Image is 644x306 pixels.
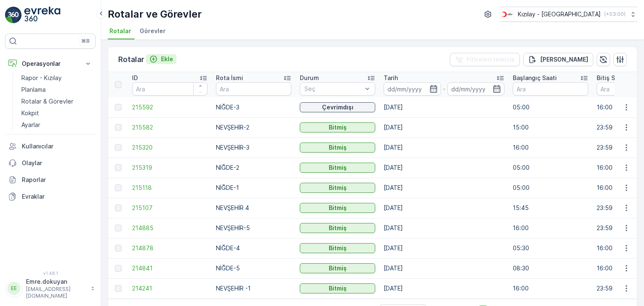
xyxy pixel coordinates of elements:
td: [DATE] [379,137,509,158]
button: Bitmiş [300,263,375,273]
div: Toggle Row Selected [115,184,122,191]
span: v 1.48.1 [5,271,96,276]
p: ⌘B [81,38,90,44]
td: [DATE] [379,178,509,198]
button: Bitmiş [300,122,375,132]
p: Emre.dokuyan [26,277,86,286]
td: [DATE] [379,278,509,298]
button: Ekle [146,54,177,64]
img: logo [5,7,22,23]
img: logo_light-DOdMpM7g.png [24,7,60,23]
p: Bitmiş [329,123,347,132]
td: 15:45 [509,198,592,218]
div: Toggle Row Selected [115,285,122,292]
p: Ayarlar [21,121,40,129]
td: 08:30 [509,258,592,278]
a: Kullanıcılar [5,138,96,155]
div: Toggle Row Selected [115,124,122,131]
p: Evraklar [22,192,92,201]
a: Raporlar [5,171,96,188]
p: Rotalar [118,54,144,65]
button: EEEmre.dokuyan[EMAIL_ADDRESS][DOMAIN_NAME] [5,277,96,299]
td: [DATE] [379,258,509,278]
td: [DATE] [379,97,509,117]
td: NİĞDE-2 [212,158,296,178]
p: Durum [300,74,319,82]
button: Bitmiş [300,183,375,193]
button: Bitmiş [300,163,375,173]
td: [DATE] [379,238,509,258]
span: 214878 [132,244,208,252]
td: NEVŞEHİR 4 [212,198,296,218]
p: Planlama [21,86,46,94]
p: Ekle [161,55,173,63]
button: Çevrimdışı [300,102,375,112]
td: NİĞDE-5 [212,258,296,278]
a: 214241 [132,284,208,293]
img: k%C4%B1z%C4%B1lay_D5CCths_t1JZB0k.png [500,10,514,19]
td: NİĞDE-1 [212,178,296,198]
p: Bitmiş [329,143,347,152]
p: - [443,84,446,94]
button: Bitmiş [300,243,375,253]
p: Bitmiş [329,224,347,232]
td: 16:00 [509,218,592,238]
a: Ayarlar [18,119,96,131]
button: Operasyonlar [5,55,96,72]
a: Rapor - Kızılay [18,72,96,84]
p: ID [132,74,138,82]
p: Bitmiş [329,264,347,272]
td: NİĞDE-3 [212,97,296,117]
button: Bitmiş [300,223,375,233]
p: Kokpit [21,109,39,117]
div: Toggle Row Selected [115,245,122,252]
td: NEVŞEHİR-3 [212,137,296,158]
p: Rotalar ve Görevler [108,8,202,21]
a: Kokpit [18,107,96,119]
p: Kızılay - [GEOGRAPHIC_DATA] [518,10,601,18]
a: 214885 [132,224,208,232]
span: 215118 [132,184,208,192]
p: Bitmiş [329,163,347,172]
td: NEVŞEHİR-5 [212,218,296,238]
p: Bitmiş [329,184,347,192]
div: Toggle Row Selected [115,164,122,171]
a: 214841 [132,264,208,272]
td: [DATE] [379,117,509,137]
p: Filtreleri temizle [467,55,515,64]
button: Filtreleri temizle [450,53,520,66]
a: 215107 [132,204,208,212]
p: [PERSON_NAME] [540,55,588,64]
a: 215320 [132,143,208,152]
p: Olaylar [22,159,92,167]
input: Ara [216,82,291,96]
a: 215319 [132,163,208,172]
button: Bitmiş [300,283,375,293]
td: [DATE] [379,158,509,178]
p: Kullanıcılar [22,142,92,150]
p: Tarih [384,74,398,82]
input: dd/mm/yyyy [447,82,505,96]
a: 215582 [132,123,208,132]
p: ( +03:00 ) [604,11,626,18]
td: NEVŞEHİR -1 [212,278,296,298]
span: Görevler [140,27,166,35]
div: Toggle Row Selected [115,225,122,231]
p: Rota İsmi [216,74,243,82]
td: [DATE] [379,218,509,238]
input: dd/mm/yyyy [384,82,441,96]
div: Toggle Row Selected [115,144,122,151]
p: Bitmiş [329,244,347,252]
input: Ara [513,82,588,96]
a: 215592 [132,103,208,112]
a: Rotalar & Görevler [18,96,96,107]
span: Rotalar [109,27,131,35]
p: Rapor - Kızılay [21,74,62,82]
p: [EMAIL_ADDRESS][DOMAIN_NAME] [26,286,86,299]
p: Bitiş Saati [597,74,626,82]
